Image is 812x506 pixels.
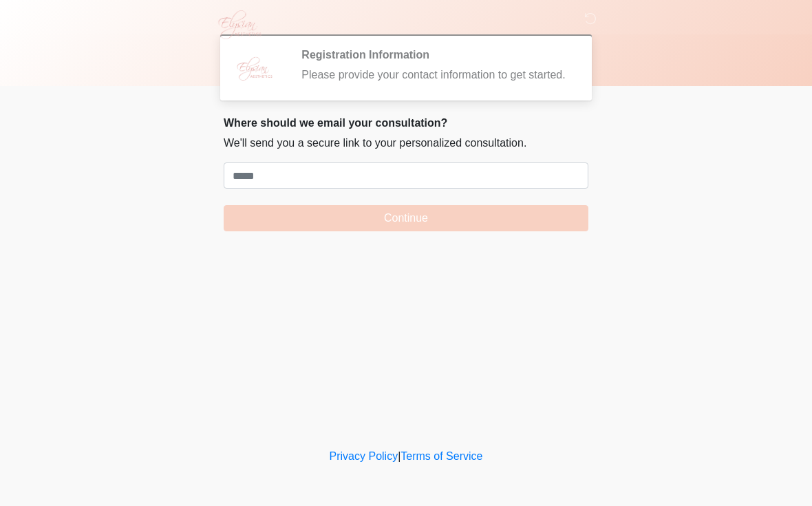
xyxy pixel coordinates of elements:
a: Terms of Service [400,450,482,462]
div: Please provide your contact information to get started. [301,67,568,83]
a: | [398,450,400,462]
h2: Where should we email your consultation? [224,116,588,129]
img: Agent Avatar [234,48,275,89]
button: Continue [224,205,588,231]
p: We'll send you a secure link to your personalized consultation. [224,135,588,151]
img: Elysian Aesthetics Logo [210,10,268,39]
h2: Registration Information [301,48,568,61]
a: Privacy Policy [330,450,398,462]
